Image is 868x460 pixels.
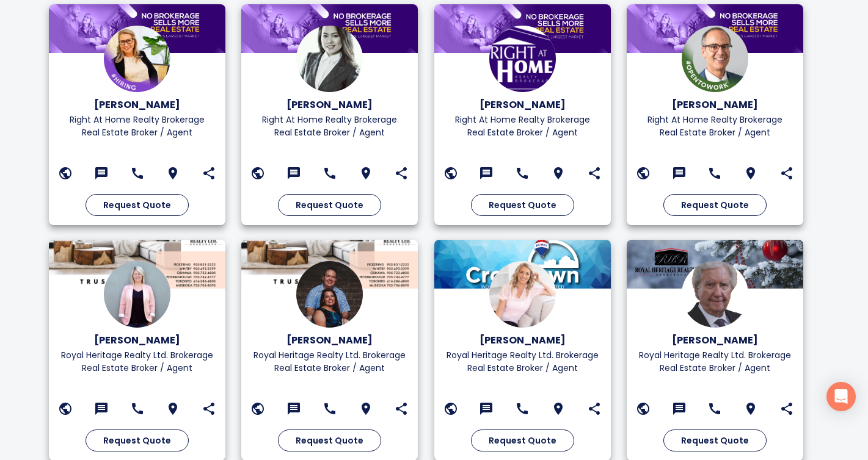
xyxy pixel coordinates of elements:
[636,349,794,362] p: Royal Heritage Realty Ltd. Brokerage
[58,126,216,139] p: Real Estate Broker / Agent
[707,166,722,181] svg: 416-576-6656
[278,194,381,217] button: Request Quote
[682,261,748,328] img: Logo
[489,26,556,92] img: Logo
[681,433,749,448] span: Request Quote
[515,401,530,416] svg: 905-441-6089
[104,26,170,92] img: Logo
[130,166,145,181] svg: 705-797-4875
[296,198,363,213] span: Request Quote
[323,166,337,181] svg: 647-772-4584
[663,194,767,217] button: Request Quote
[681,198,749,213] span: Request Quote
[103,198,171,213] span: Request Quote
[250,332,409,349] h6: Kevin Broom
[443,126,602,139] p: Real Estate Broker / Agent
[663,429,767,452] button: Request Quote
[103,433,171,448] span: Request Quote
[826,382,856,411] div: Open Intercom Messenger
[682,26,748,92] img: Logo
[489,198,556,213] span: Request Quote
[250,113,409,126] p: Right At Home Realty Brokerage
[241,4,419,225] a: Logo[PERSON_NAME]Right At Home Realty BrokerageReal Estate Broker / AgentRequest Quote
[278,429,381,452] button: Request Quote
[471,194,574,217] button: Request Quote
[250,126,409,139] p: Real Estate Broker / Agent
[515,166,530,181] svg: 416-301-7264
[58,96,216,113] h6: Robin Lepine
[58,332,216,349] h6: Jeany Kaspardlov
[58,113,216,126] p: Right At Home Realty Brokerage
[636,332,794,349] h6: Peter Dewsbury
[443,332,602,349] h6: Krista-Ann Deller
[58,362,216,375] p: Real Estate Broker / Agent
[434,4,612,225] a: Logo[PERSON_NAME]Right At Home Realty BrokerageReal Estate Broker / AgentRequest Quote
[443,362,602,375] p: Real Estate Broker / Agent
[130,401,145,416] svg: 905-259-3770
[636,113,794,126] p: Right At Home Realty Brokerage
[489,261,556,328] img: Logo
[471,429,574,452] button: Request Quote
[323,401,337,416] svg: 289-200-4643
[707,401,722,416] svg: 905-429-0780
[250,349,409,362] p: Royal Heritage Realty Ltd. Brokerage
[250,362,409,375] p: Real Estate Broker / Agent
[296,26,363,92] img: Logo
[250,96,409,113] h6: Rodalyn Encarnacion
[489,433,556,448] span: Request Quote
[296,261,363,328] img: Logo
[443,113,602,126] p: Right At Home Realty Brokerage
[296,433,363,448] span: Request Quote
[104,261,170,328] img: Logo
[86,194,189,217] button: Request Quote
[49,4,227,225] a: Logo[PERSON_NAME]Right At Home Realty BrokerageReal Estate Broker / AgentRequest Quote
[636,96,794,113] h6: Sol Kahane
[443,96,602,113] h6: Sammy Milani
[58,349,216,362] p: Royal Heritage Realty Ltd. Brokerage
[627,4,804,225] a: Logo[PERSON_NAME]Right At Home Realty BrokerageReal Estate Broker / AgentRequest Quote
[443,349,602,362] p: Royal Heritage Realty Ltd. Brokerage
[86,429,189,452] button: Request Quote
[636,362,794,375] p: Real Estate Broker / Agent
[636,126,794,139] p: Real Estate Broker / Agent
